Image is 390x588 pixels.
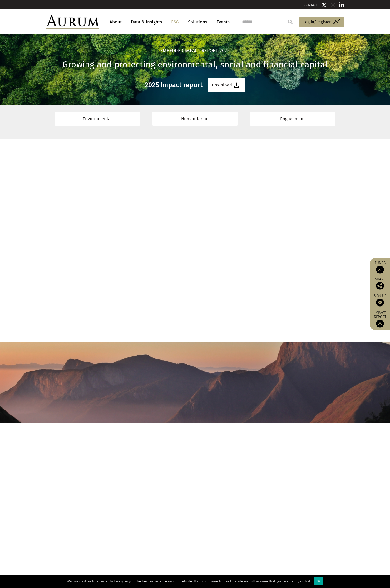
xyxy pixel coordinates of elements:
[303,19,331,25] span: Log in/Register
[214,17,230,27] a: Events
[376,265,384,273] img: Access Funds
[322,2,327,8] img: Twitter icon
[46,60,344,70] h1: Growing and protecting environmental, social and financial capital
[185,17,210,27] a: Solutions
[376,281,384,289] img: Share this post
[128,17,165,27] a: Data & Insights
[373,277,387,289] div: Share
[373,310,387,328] a: Impact report
[55,112,140,125] a: Environmental
[373,260,387,273] a: Funds
[107,17,124,27] a: About
[208,78,245,92] a: Download
[46,15,99,29] img: Aurum
[314,577,323,585] div: Ok
[152,112,238,125] a: Humanitarian
[339,2,344,8] img: Linkedin icon
[373,293,387,306] a: Sign up
[299,17,344,28] a: Log in/Register
[331,2,335,8] img: Instagram icon
[250,112,335,125] a: Engagement
[304,3,318,7] a: CONTACT
[169,17,181,27] a: ESG
[145,81,203,89] h3: 2025 Impact report
[160,48,230,54] h2: Embedded Impact report 2025
[285,17,295,27] input: Submit
[376,298,384,306] img: Sign up to our newsletter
